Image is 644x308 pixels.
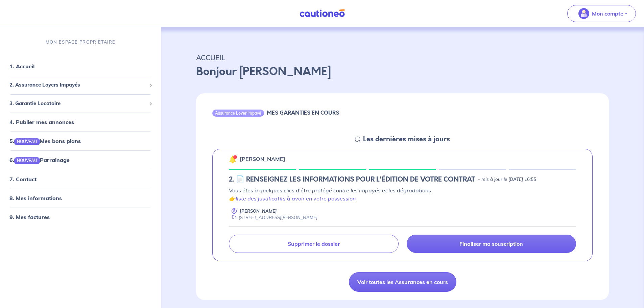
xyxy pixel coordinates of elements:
[196,64,609,80] p: Bonjour [PERSON_NAME]
[229,175,475,184] h5: 2. 📄 RENSEIGNEZ LES INFORMATIONS POUR L'ÉDITION DE VOTRE CONTRAT
[3,191,158,205] div: 8. Mes informations
[9,138,81,144] a: 5.NOUVEAUMes bons plans
[3,210,158,224] div: 9. Mes factures
[267,110,339,116] h6: MES GARANTIES EN COURS
[9,119,74,125] a: 4. Publier mes annonces
[212,110,264,116] div: Assurance Loyer Impayé
[349,272,456,292] a: Voir toutes les Assurances en cours
[3,97,158,110] div: 3. Garantie Locataire
[9,176,37,183] a: 7. Contact
[9,100,146,108] span: 3. Garantie Locataire
[240,208,277,214] p: [PERSON_NAME]
[363,135,450,143] h5: Les dernières mises à jours
[592,9,623,18] p: Mon compte
[196,51,609,64] p: ACCUEIL
[9,157,70,163] a: 6.NOUVEAUParrainage
[229,214,317,221] div: [STREET_ADDRESS][PERSON_NAME]
[478,176,536,183] p: - mis à jour le [DATE] 16:55
[229,186,576,203] p: Vous êtes à quelques clics d'être protégé contre les impayés et les dégradations 👉
[459,240,523,247] p: Finaliser ma souscription
[407,235,576,253] a: Finaliser ma souscription
[9,63,34,70] a: 1. Accueil
[229,175,576,184] div: state: CONTRACT-INFO-IN-PROGRESS, Context: MORE-THAN-6-MONTHS,NO-CERTIFICATE,ALONE,LESSOR-DOCUMENTS
[3,153,158,167] div: 6.NOUVEAUParrainage
[236,195,356,202] a: liste des justificatifs à avoir en votre possession
[229,235,398,253] a: Supprimer le dossier
[46,39,115,45] p: MON ESPACE PROPRIÉTAIRE
[9,195,62,202] a: 8. Mes informations
[3,78,158,92] div: 2. Assurance Loyers Impayés
[578,8,589,19] img: illu_account_valid_menu.svg
[567,5,636,22] button: illu_account_valid_menu.svgMon compte
[9,81,146,89] span: 2. Assurance Loyers Impayés
[288,240,340,247] p: Supprimer le dossier
[9,214,50,220] a: 9. Mes factures
[3,60,158,73] div: 1. Accueil
[297,9,348,18] img: Cautioneo
[3,172,158,186] div: 7. Contact
[240,155,285,163] p: [PERSON_NAME]
[3,115,158,129] div: 4. Publier mes annonces
[229,155,237,163] img: 🔔
[3,134,158,148] div: 5.NOUVEAUMes bons plans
